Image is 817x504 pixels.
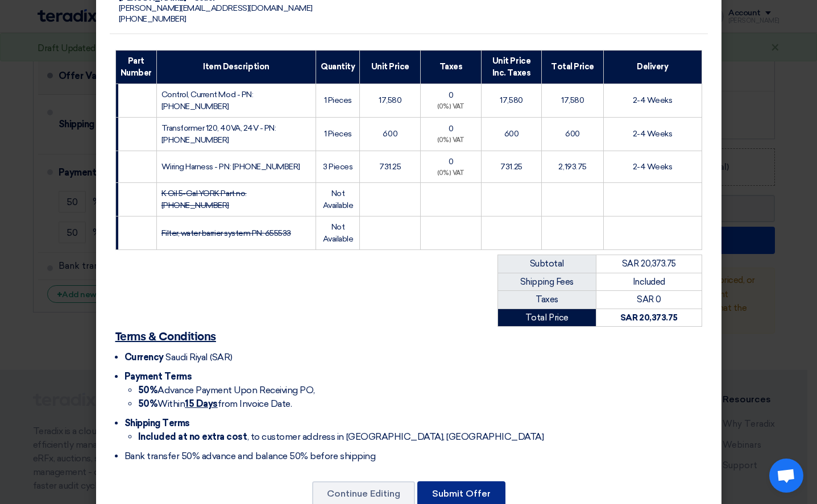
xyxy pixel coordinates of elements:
[161,123,277,145] span: Transformer 120, 40VA, 24V - PN: [PHONE_NUMBER]
[138,398,292,409] span: Within from Invoice Date.
[633,277,665,287] span: Included
[316,50,360,84] th: Quantity
[633,95,673,105] span: 2-4 Weeks
[497,255,596,273] td: Subtotal
[769,459,803,493] div: 开放式聊天
[620,313,678,323] strong: SAR 20,373.75
[637,294,661,305] span: SAR 0
[125,371,192,382] span: Payment Terms
[119,14,186,24] span: [PHONE_NUMBER]
[119,3,313,13] span: [PERSON_NAME][EMAIL_ADDRESS][DOMAIN_NAME]
[504,129,519,139] span: 600
[379,162,401,172] span: 731.25
[500,162,522,172] span: 731.25
[449,90,454,100] span: 0
[138,385,158,395] strong: 50%
[500,95,522,105] span: 17,580
[425,102,476,112] div: (0%) VAT
[115,50,156,84] th: Part Number
[558,162,586,172] span: 2,193.75
[125,449,702,463] li: Bank transfer 50% advance and balance 50% before shipping
[125,418,190,428] span: Shipping Terms
[138,398,158,409] strong: 50%
[633,162,673,172] span: 2-4 Weeks
[324,95,352,105] span: 1 Pieces
[425,169,476,178] div: (0%) VAT
[161,189,247,210] strike: K Oil 5-Gal YORK Part no. [PHONE_NUMBER]
[449,157,454,166] span: 0
[633,129,673,139] span: 2-4 Weeks
[324,129,352,139] span: 1 Pieces
[497,273,596,291] td: Shipping Fees
[596,255,702,273] td: SAR 20,373.75
[497,309,596,327] td: Total Price
[165,352,232,363] span: Saudi Riyal (SAR)
[449,124,454,134] span: 0
[185,398,218,409] u: 15 Days
[156,50,316,84] th: Item Description
[603,50,702,84] th: Delivery
[425,136,476,145] div: (0%) VAT
[421,50,482,84] th: Taxes
[360,50,421,84] th: Unit Price
[379,95,401,105] span: 17,580
[161,162,300,172] span: Wiring Harness - PN: [PHONE_NUMBER]
[565,129,580,139] span: 600
[115,331,216,343] u: Terms & Conditions
[125,352,164,363] span: Currency
[323,162,352,172] span: 3 Pieces
[138,430,702,444] li: , to customer address in [GEOGRAPHIC_DATA], [GEOGRAPHIC_DATA]
[497,291,596,309] td: Taxes
[138,431,247,442] strong: Included at no extra cost
[161,90,254,111] span: Control, Current Mod - PN: [PHONE_NUMBER]
[323,222,354,244] span: Not Available
[383,129,397,139] span: 600
[138,385,315,395] span: Advance Payment Upon Receiving PO,
[323,189,354,210] span: Not Available
[561,95,584,105] span: 17,580
[481,50,542,84] th: Unit Price Inc. Taxes
[161,228,291,238] strike: Filter, water barrier system PN: 655533
[542,50,603,84] th: Total Price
